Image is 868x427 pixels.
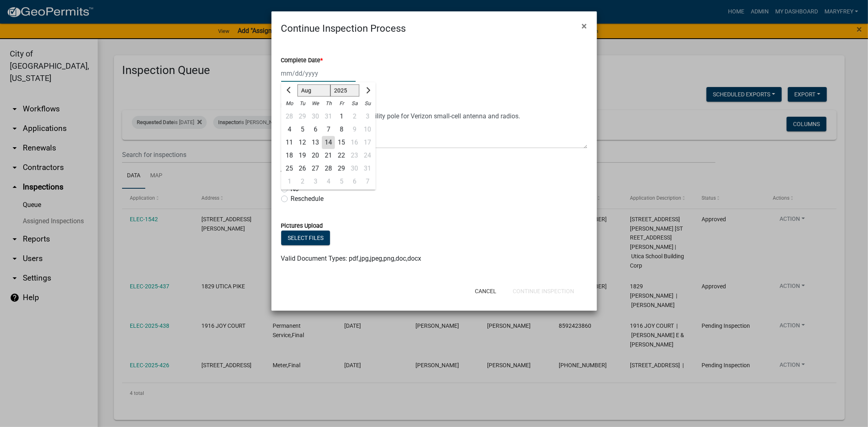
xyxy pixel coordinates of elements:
[283,110,296,123] div: 28
[582,20,587,32] span: ×
[296,162,309,175] div: Tuesday, August 26, 2025
[362,84,372,97] button: Next month
[322,175,335,188] div: 4
[335,110,348,123] div: Friday, August 1, 2025
[335,162,348,175] div: Friday, August 29, 2025
[283,149,296,162] div: 18
[309,149,322,162] div: Wednesday, August 20, 2025
[335,149,348,162] div: 22
[322,175,335,188] div: Thursday, September 4, 2025
[296,110,309,123] div: 29
[309,149,322,162] div: 20
[283,136,296,149] div: 11
[575,15,594,37] button: Close
[283,175,296,188] div: 1
[296,123,309,136] div: Tuesday, August 5, 2025
[283,162,296,175] div: Monday, August 25, 2025
[309,123,322,136] div: 6
[281,58,323,63] label: Complete Date
[309,110,322,123] div: 30
[322,97,335,110] div: Th
[335,136,348,149] div: 15
[283,175,296,188] div: Monday, September 1, 2025
[322,110,335,123] div: 31
[309,162,322,175] div: 27
[296,123,309,136] div: 5
[281,21,406,36] h4: Continue Inspection Process
[335,149,348,162] div: Friday, August 22, 2025
[309,136,322,149] div: Wednesday, August 13, 2025
[348,97,361,110] div: Sa
[296,149,309,162] div: 19
[296,110,309,123] div: Tuesday, July 29, 2025
[361,97,374,110] div: Su
[296,97,309,110] div: Tu
[322,110,335,123] div: Thursday, July 31, 2025
[296,175,309,188] div: Tuesday, September 2, 2025
[296,136,309,149] div: 12
[335,123,348,136] div: 8
[309,97,322,110] div: We
[296,162,309,175] div: 26
[296,149,309,162] div: Tuesday, August 19, 2025
[309,110,322,123] div: Wednesday, July 30, 2025
[330,85,359,97] select: Select year
[322,149,335,162] div: Thursday, August 21, 2025
[506,284,581,298] button: Continue Inspection
[335,110,348,123] div: 1
[281,255,422,262] span: Valid Document Types: pdf,jpg,jpeg,png,doc,docx
[291,194,324,204] label: Reschedule
[309,162,322,175] div: Wednesday, August 27, 2025
[335,162,348,175] div: 29
[322,162,335,175] div: 28
[296,136,309,149] div: Tuesday, August 12, 2025
[281,231,330,245] button: Select files
[283,149,296,162] div: Monday, August 18, 2025
[322,123,335,136] div: 7
[309,123,322,136] div: Wednesday, August 6, 2025
[281,65,356,82] input: mm/dd/yyyy
[309,136,322,149] div: 13
[335,175,348,188] div: Friday, September 5, 2025
[335,97,348,110] div: Fr
[283,123,296,136] div: Monday, August 4, 2025
[283,162,296,175] div: 25
[309,175,322,188] div: Wednesday, September 3, 2025
[468,284,503,298] button: Cancel
[281,223,323,229] label: Pictures Upload
[283,97,296,110] div: Mo
[322,162,335,175] div: Thursday, August 28, 2025
[283,110,296,123] div: Monday, July 28, 2025
[283,123,296,136] div: 4
[283,136,296,149] div: Monday, August 11, 2025
[296,175,309,188] div: 2
[322,149,335,162] div: 21
[322,136,335,149] div: Thursday, August 14, 2025
[297,85,330,97] select: Select month
[309,175,322,188] div: 3
[335,123,348,136] div: Friday, August 8, 2025
[322,136,335,149] div: 14
[335,136,348,149] div: Friday, August 15, 2025
[322,123,335,136] div: Thursday, August 7, 2025
[335,175,348,188] div: 5
[284,84,294,97] button: Previous month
